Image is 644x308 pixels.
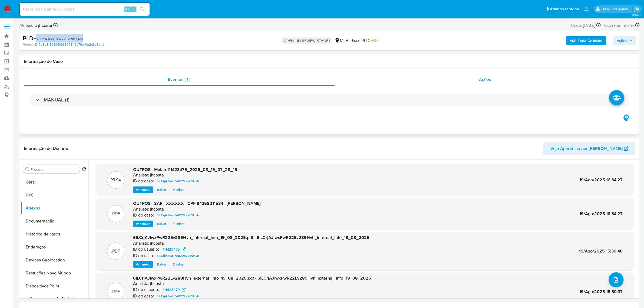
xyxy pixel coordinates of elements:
span: 6ILCrjAJIwxPwR22Ev289Hvh [157,253,199,259]
a: 6ILCrjAJIwxPwR22Ev289Hvh [154,253,201,259]
span: OUTROS - SAR - XXXXXX - CPF 84358211534 - [PERSON_NAME] [133,200,260,207]
input: Pesquise usuários ou casos... [20,6,150,13]
button: Histórico de casos [21,228,88,241]
span: 19/Ago/2025 16:34:27 [579,211,623,217]
span: s [132,6,134,12]
span: Alt [125,6,129,12]
span: 19/Ago/2025 16:34:27 [579,177,623,183]
span: Ver anexo [136,262,150,267]
span: MID [370,37,378,44]
p: OPEN - IN REVIEW STAGE I [281,37,332,44]
p: Analista: [133,281,149,286]
button: Eliminar [170,186,187,193]
button: Baixar [154,186,169,193]
h6: jhcosta [150,207,164,212]
span: 19/Ago/2025 15:30:37 [579,289,623,295]
span: Ações [479,76,491,83]
button: upload-file [609,272,624,287]
button: Baixar [154,221,169,227]
span: - [602,22,603,29]
p: ID do caso: [133,212,154,218]
p: Analista: [133,172,149,178]
a: 6ILCrjAJIwxPwR22Ev289Hvh [154,212,201,218]
h1: Informação do Caso [24,59,635,64]
button: Ver anexo [133,221,153,227]
h6: jhcosta [150,172,164,178]
span: Veja Aparência por [PERSON_NAME] [550,142,623,155]
span: Eventos ( 1 ) [168,76,190,83]
button: Baixar [154,261,169,268]
a: 6ILCrjAJIwxPwR22Ev289Hvh [154,178,201,184]
button: Adiantamentos de Dinheiro [21,293,88,306]
p: Analista: [133,207,149,212]
button: Procurar [25,167,29,171]
span: Baixar [157,221,166,227]
b: Person ID [23,42,38,47]
span: 6ILCrjAJIwxPwR22Ev289Hvh [157,293,199,299]
span: Baixar [157,262,166,267]
span: Expira em 9 dias [604,22,635,28]
span: 111423479 [163,286,180,293]
h6: jhcosta [150,281,164,286]
span: 6ILCrjAJIwxPwR22Ev289Hvh [157,212,199,218]
span: # 6ILCrjAJIwxPwR22Ev289Hvh [34,36,83,42]
input: Procurar [31,167,78,172]
a: 6ILCrjAJIwxPwR22Ev289Hvh [154,293,201,299]
span: 6ILCrjAJIwxPwR22Ev289Hvh_internal_info_19_08_2025.pdf - 6ILCrjAJIwxPwR22Ev289Hvh_internal_info_19... [133,234,369,241]
span: 6ILCrjAJIwxPwR22Ev289Hvh [157,178,199,184]
a: Notificações [584,7,589,11]
b: PLD [23,34,34,42]
b: jhcosta [37,22,52,28]
span: Atalhos rápidos [550,6,579,12]
a: 7e5b316289569597349c79a41a2c3e6b [39,42,104,47]
h6: jhcosta [150,241,164,246]
p: .XLSX [110,177,121,183]
span: Ver anexo [136,221,150,227]
span: OUTROS - Mulan 111423479_2025_08_19_07_28_16 [133,166,237,173]
a: 111423479 [160,246,189,253]
span: Atribuiu o [19,22,52,28]
span: Eliminar [173,221,184,227]
span: Baixar [157,187,166,192]
p: Analista: [133,241,149,246]
button: Eliminar [170,261,187,268]
button: Geral [21,176,88,189]
span: Ver anexo [136,187,150,192]
span: 19/Ago/2025 15:30:40 [579,248,623,254]
button: Restrições Novo Mundo [21,267,88,280]
p: ID do usuário: [133,287,159,292]
p: .PDF [111,248,120,254]
p: .PDF [111,211,120,217]
button: Dispositivos Point [21,280,88,293]
span: 111423479 [163,246,180,253]
button: Endereços [21,241,88,254]
p: .PDF [111,289,120,295]
button: AML Data Collector [566,36,606,45]
span: Eliminar [173,187,184,192]
span: 6ILCrjAJIwxPwR22Ev289Hvh_external_info_19_08_2025.pdf - 6ILCrjAJIwxPwR22Ev289Hvh_external_info_19... [133,275,371,281]
p: ID do usuário: [133,247,159,252]
div: MLB [335,38,348,44]
h3: MANUAL (1) [44,97,70,103]
button: Ações [613,36,636,45]
span: Eliminar [173,262,184,267]
button: Documentação [21,215,88,228]
button: Eliminar [170,221,187,227]
button: Ver anexo [133,186,153,193]
button: Anexos [21,202,88,215]
button: Devices Geolocation [21,254,88,267]
h1: Informação do Usuário [24,146,68,151]
button: search-icon [136,5,147,13]
div: MANUAL (1) [30,94,629,106]
button: Veja Aparência por [PERSON_NAME] [543,142,635,155]
a: Sair [634,6,640,12]
p: ID do caso: [133,253,154,258]
div: Criou: [DATE] [571,22,601,29]
p: ID do caso: [133,178,154,184]
a: 111423479 [160,286,189,293]
span: Ações [617,36,627,45]
button: KYC [21,189,88,202]
span: Risco PLD: [351,38,378,44]
p: jhonata.costa@mercadolivre.com [602,6,632,12]
button: Retornar ao pedido padrão [82,167,86,173]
